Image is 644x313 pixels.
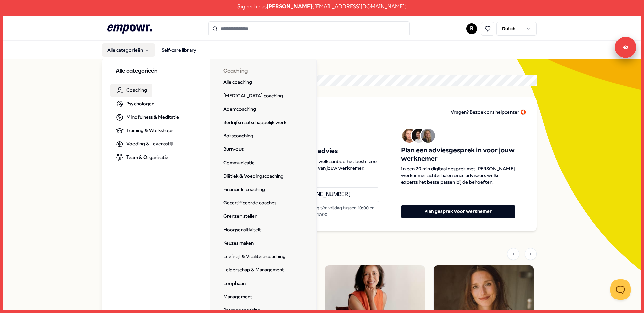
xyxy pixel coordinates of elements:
a: Burn-out [218,143,249,156]
a: Training & Workshops [110,124,179,137]
a: Bel [PHONE_NUMBER] [265,187,379,202]
span: Overleg zelf telefonisch welk aanbod het beste zou passen bij de behoeften van jouw werknemer. [265,158,379,171]
a: Vragen? Bezoek ons helpcenter 🛟 [451,108,526,117]
span: Plan een adviesgesprek in voor jouw werknemer [401,146,515,163]
span: Voeding & Levensstijl [126,140,173,147]
a: Mindfulness & Meditatie [110,111,184,124]
a: Coaching [110,84,152,97]
span: [PERSON_NAME] [267,2,312,11]
h3: Alle categorieën [116,67,196,76]
a: Communicatie [218,156,260,170]
a: Psychologen [110,97,160,111]
a: Diëtiek & Voedingscoaching [218,170,289,183]
a: Bokscoaching [218,129,259,143]
a: Management [218,290,258,304]
h3: Coaching [223,67,304,76]
span: Coaching [126,86,147,94]
button: Plan gesprek voor werknemer [401,205,515,218]
a: Loopbaan [218,277,251,290]
span: In een 20 min digitaal gesprek met [PERSON_NAME] werknemer achterhalen onze adviseurs welke exper... [401,165,515,185]
a: Voeding & Levensstijl [110,137,178,151]
span: Mindfulness & Meditatie [126,113,179,121]
a: Hoogsensitiviteit [218,223,266,237]
p: Bereikbaar van maandag t/m vrijdag tussen 10:00 en 17:00 [265,205,379,218]
a: [MEDICAL_DATA] coaching [218,89,288,103]
input: Search for products, categories or subcategories [208,21,410,36]
span: Psychologen [126,100,154,107]
a: Ademcoaching [218,103,261,116]
nav: Main [102,43,202,57]
button: R [466,23,477,34]
iframe: Help Scout Beacon - Open [610,279,631,300]
a: Self-care library [156,43,202,57]
a: Team & Organisatie [110,151,174,164]
a: Leiderschap & Management [218,263,289,277]
a: Alle coaching [218,76,257,89]
a: Grenzen stellen [218,210,263,223]
button: Alle categorieën [102,43,155,57]
a: Leefstijl & Vitaliteitscoaching [218,250,291,263]
a: Gecertificeerde coaches [218,196,282,210]
a: Bedrijfsmaatschappelijk werk [218,116,292,129]
span: Krijg telefonisch advies [265,147,379,155]
span: Vragen? Bezoek ons helpcenter 🛟 [451,109,526,115]
a: Financiële coaching [218,183,270,196]
img: Avatar [412,129,426,143]
span: Training & Workshops [126,127,173,134]
img: Avatar [421,129,435,143]
img: Avatar [402,129,416,143]
a: Keuzes maken [218,237,259,250]
span: Team & Organisatie [126,153,168,161]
